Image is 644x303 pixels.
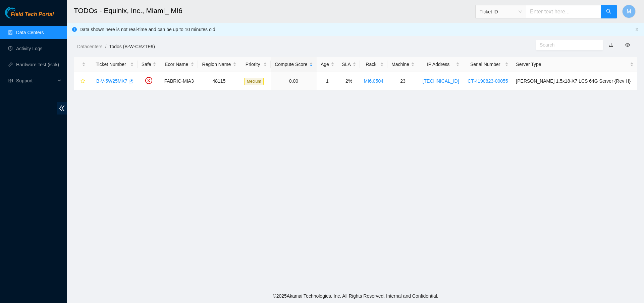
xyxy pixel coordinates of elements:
[271,72,317,90] td: 0.00
[8,78,13,83] span: read
[5,12,54,21] a: Akamai TechnologiesField Tech Portal
[364,78,383,84] a: MI6.0504
[423,78,459,84] a: [TECHNICAL_ID]
[57,102,67,115] span: double-left
[96,78,127,84] a: B-V-5W25MX7
[109,44,155,49] a: Todos (B-W-CRZTE9)
[606,9,611,15] span: search
[67,289,644,303] footer: © 2025 Akamai Technologies, Inc. All Rights Reserved. Internal and Confidential.
[77,44,102,49] a: Datacenters
[387,72,418,90] td: 23
[16,62,59,67] a: Hardware Test (isok)
[601,5,617,18] button: search
[11,11,54,18] span: Field Tech Portal
[244,78,264,85] span: Medium
[160,72,198,90] td: FABRIC-MIA3
[338,72,360,90] td: 2%
[16,30,44,35] a: Data Centers
[77,76,86,86] button: star
[526,5,601,18] input: Enter text here...
[198,72,240,90] td: 48115
[145,77,152,84] span: close-circle
[480,7,522,17] span: Ticket ID
[317,72,338,90] td: 1
[625,43,630,47] span: eye
[540,41,594,49] input: Search
[16,46,43,51] a: Activity Logs
[512,72,637,90] td: [PERSON_NAME] 1.5x18-X7 LCS 64G Server {Rev H}
[105,44,106,49] span: /
[622,5,636,18] button: M
[5,7,34,18] img: Akamai Technologies
[80,79,85,84] span: star
[16,74,56,87] span: Support
[609,42,613,48] a: download
[627,7,631,16] span: M
[468,78,508,84] a: CT-4190823-00055
[635,27,639,32] button: close
[604,40,619,50] button: download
